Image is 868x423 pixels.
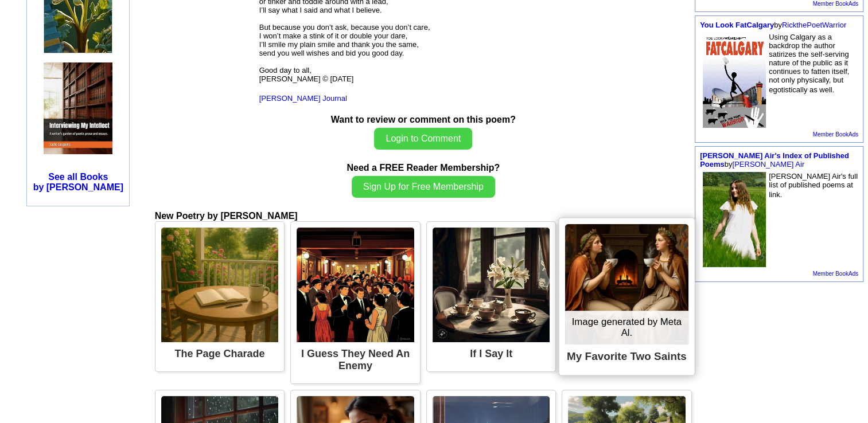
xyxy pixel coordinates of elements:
img: 23798.jpg [703,172,766,267]
a: [PERSON_NAME] Journal [259,94,347,103]
a: RickthePoetWarrior [782,21,846,29]
a: Poem Image The Page Charade [161,228,279,366]
a: Member BookAds [813,1,858,7]
a: See all Booksby [PERSON_NAME] [33,172,123,192]
b: New Poetry by [PERSON_NAME] [155,211,298,221]
font: Using Calgary as a backdrop the author satirizes the self-serving nature of the public as it cont... [769,33,849,94]
img: Poem Image [433,228,550,342]
font: by [700,151,849,169]
b: Need a FREE Reader Membership? [347,163,500,173]
img: shim.gif [44,53,44,59]
font: by [700,21,846,29]
div: If I Say It [433,342,550,366]
div: The Page Charade [161,342,279,366]
img: shim.gif [44,154,44,160]
b: Want to review or comment on this poem? [331,115,516,124]
div: I Guess They Need An Enemy [297,342,414,378]
a: Poem Image If I Say It [433,228,550,366]
a: [PERSON_NAME] Air's Index of Published Poems [700,151,849,169]
a: You Look FatCalgary [700,21,774,29]
a: Member BookAds [813,131,858,138]
font: [PERSON_NAME] Air's full list of published poems at link. [769,172,858,199]
button: Sign Up for Free Membership [352,176,495,198]
img: 37568.gif [703,33,766,128]
img: Poem Image [297,228,414,342]
div: My Favorite Two Saints [565,344,688,369]
a: Member BookAds [813,271,858,277]
a: Poem Image I Guess They Need An Enemy [297,228,414,378]
button: Login to Comment [374,128,472,150]
a: Poem Image Image generated by Meta Al. My Favorite Two Saints [565,224,688,369]
img: 80099.jpg [44,62,112,154]
a: Login to Comment [374,134,472,143]
div: Image generated by Meta Al. [565,311,688,344]
a: [PERSON_NAME] Air [732,160,804,169]
a: Sign Up for Free Membership [352,182,495,191]
img: Poem Image [161,228,279,342]
b: See all Books by [PERSON_NAME] [33,172,123,192]
img: Poem Image [565,224,688,344]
